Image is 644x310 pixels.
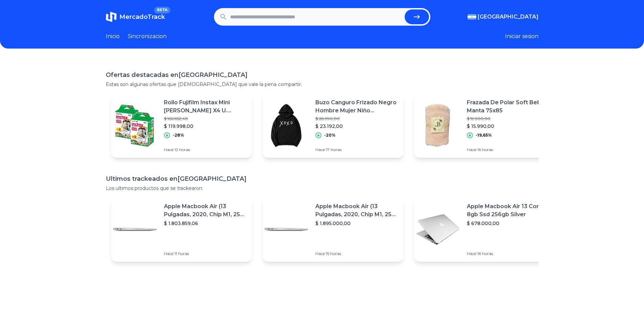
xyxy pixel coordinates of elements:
[154,7,170,13] span: BETA
[467,123,549,130] p: $ 15.990,00
[315,116,398,121] p: $ 28.990,00
[468,14,476,20] img: Argentina
[263,197,403,262] a: Featured imageApple Macbook Air (13 Pulgadas, 2020, Chip M1, 256 Gb De Ssd, 8 Gb De Ram) - Plata$...
[164,147,246,152] p: Hace 12 horas
[119,13,165,21] span: MercadoTrack
[106,11,165,22] a: MercadoTrackBETA
[476,133,492,138] p: -19,65%
[111,206,159,253] img: Featured image
[315,202,398,219] p: Apple Macbook Air (13 Pulgadas, 2020, Chip M1, 256 Gb De Ssd, 8 Gb De Ram) - Plata
[414,197,555,262] a: Featured imageApple Macbook Air 13 Core I5 8gb Ssd 256gb Silver$ 678.000,00Hace 16 horas
[315,98,398,115] p: Buzo Canguro Frizado Negro Hombre Mujer Niño Estampado
[164,116,246,121] p: $ 166.652,40
[263,93,403,158] a: Featured imageBuzo Canguro Frizado Negro Hombre Mujer Niño Estampado$ 28.990,00$ 23.192,00-20%Hac...
[478,13,539,21] span: [GEOGRAPHIC_DATA]
[111,102,159,149] img: Featured image
[106,32,120,40] a: Inicio
[414,206,461,253] img: Featured image
[467,220,549,227] p: $ 678.000,00
[324,133,336,138] p: -20%
[505,32,539,40] button: Iniciar sesion
[106,11,117,22] img: MercadoTrack
[164,202,246,219] p: Apple Macbook Air (13 Pulgadas, 2020, Chip M1, 256 Gb De Ssd, 8 Gb De Ram) - Plata
[128,32,167,40] a: Sincronizacion
[164,220,246,227] p: $ 1.803.859,06
[315,147,398,152] p: Hace 17 horas
[467,98,549,115] p: Frazada De Polar Soft Bebé Manta 75x85
[173,133,184,138] p: -28%
[468,13,539,21] button: [GEOGRAPHIC_DATA]
[315,251,398,256] p: Hace 15 horas
[467,251,549,256] p: Hace 16 horas
[467,202,549,219] p: Apple Macbook Air 13 Core I5 8gb Ssd 256gb Silver
[467,116,549,121] p: $ 19.900,00
[467,147,549,152] p: Hace 16 horas
[315,123,398,130] p: $ 23.192,00
[263,206,310,253] img: Featured image
[111,93,252,158] a: Featured imageRollo Fujifilm Instax Mini [PERSON_NAME] X4 U. Entrega Prem$ 166.652,40$ 119.998,00...
[106,81,539,88] p: Estas son algunas ofertas que [DEMOGRAPHIC_DATA] que vale la pena compartir.
[106,174,539,184] h1: Ultimos trackeados en [GEOGRAPHIC_DATA]
[164,123,246,130] p: $ 119.998,00
[315,220,398,227] p: $ 1.895.000,00
[414,93,555,158] a: Featured imageFrazada De Polar Soft Bebé Manta 75x85$ 19.900,00$ 15.990,00-19,65%Hace 16 horas
[263,102,310,149] img: Featured image
[164,251,246,256] p: Hace 11 horas
[164,98,246,115] p: Rollo Fujifilm Instax Mini [PERSON_NAME] X4 U. Entrega Prem
[106,70,539,80] h1: Ofertas destacadas en [GEOGRAPHIC_DATA]
[414,102,461,149] img: Featured image
[111,197,252,262] a: Featured imageApple Macbook Air (13 Pulgadas, 2020, Chip M1, 256 Gb De Ssd, 8 Gb De Ram) - Plata$...
[106,185,539,192] p: Los ultimos productos que se trackearon.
